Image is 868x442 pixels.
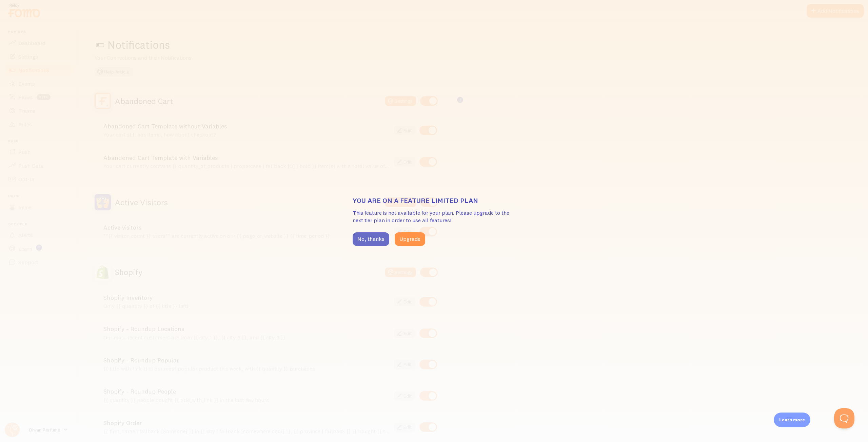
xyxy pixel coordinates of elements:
[353,209,515,225] p: This feature is not available for your plan. Please upgrade to the next tier plan in order to use...
[774,413,810,427] div: Learn more
[779,417,805,423] p: Learn more
[353,196,515,205] h3: You are on a feature limited plan
[834,408,854,428] iframe: Help Scout Beacon - Open
[353,232,389,246] button: No, thanks
[395,232,425,246] button: Upgrade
